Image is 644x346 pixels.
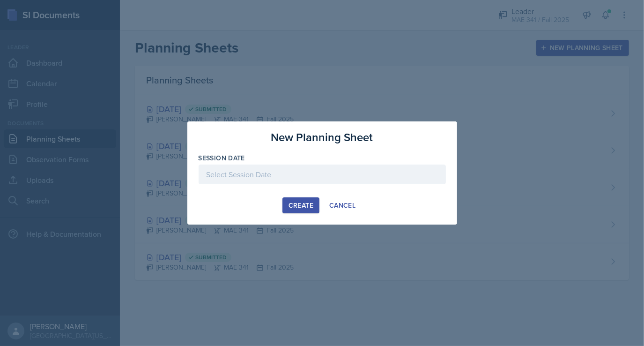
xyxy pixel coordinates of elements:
button: Create [282,197,319,213]
h3: New Planning Sheet [271,129,373,146]
label: Session Date [199,153,245,163]
div: Create [289,202,313,209]
button: Cancel [323,197,362,213]
div: Cancel [329,202,355,209]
